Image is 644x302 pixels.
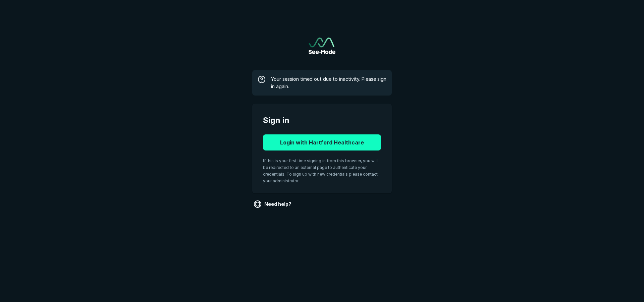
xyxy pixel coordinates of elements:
[263,134,381,150] button: Login with Hartford Healthcare
[252,199,294,209] a: Need help?
[263,114,381,126] span: Sign in
[309,38,335,54] img: See-Mode Logo
[309,38,335,54] a: Go to sign in
[263,158,378,183] span: If this is your first time signing in from this browser, you will be redirected to an external pa...
[271,75,386,90] span: Your session timed out due to inactivity. Please sign in again.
